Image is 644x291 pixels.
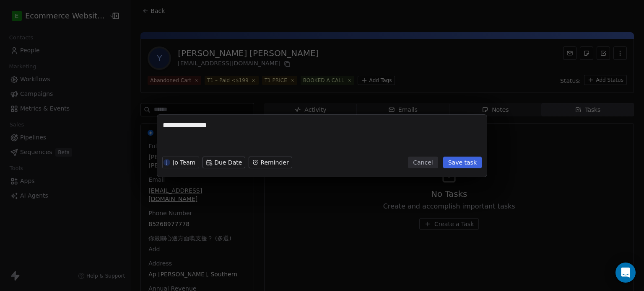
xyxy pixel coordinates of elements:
button: Save task [443,157,482,168]
span: Due Date [214,158,242,167]
div: J [166,159,168,166]
button: Reminder [249,157,292,168]
div: Jo Team [173,160,195,165]
button: Due Date [203,157,245,168]
span: Reminder [260,158,288,167]
button: Cancel [408,157,438,168]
